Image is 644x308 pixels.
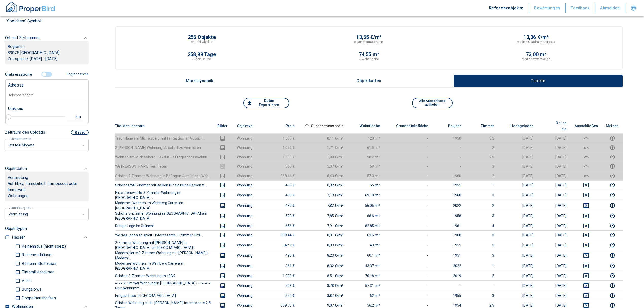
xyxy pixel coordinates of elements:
[498,291,538,300] td: [DATE]
[299,190,348,200] td: 7,19 €/m²
[217,213,229,219] button: images
[233,133,266,143] td: Wohnung
[115,152,212,162] th: Wohnen am Michelsberg – exklusive Erdgeschosswohnu...
[359,57,379,61] p: ⌀-Wohnfläche
[595,3,625,13] button: Abmelden
[347,291,384,300] td: 62 m²
[217,242,229,248] button: images
[115,211,212,221] th: Schöne 3-Zimmer Wohnung in [GEOGRAPHIC_DATA] am [GEOGRAPHIC_DATA]
[538,143,570,152] td: [DATE]
[525,79,551,83] p: Tabelle
[299,250,348,261] td: 8,23 €/m²
[217,145,229,151] button: images
[233,230,266,240] td: Wohnung
[538,162,570,171] td: [DATE]
[20,296,56,300] p: Doppelhaushälften
[115,190,212,200] th: Frisch renovierte 3-Zimmer-Wohnung in [GEOGRAPHIC_DATA]...
[538,211,570,221] td: [DATE]
[299,180,348,190] td: 6,92 €/m²
[347,240,384,250] td: 43 m²
[5,129,45,135] p: Zeitraum des Uploads
[115,118,212,134] th: Titel des Inserats
[266,180,299,190] td: 450 €
[575,154,598,160] button: deselect this listing
[8,44,86,50] p: Regionen :
[498,280,538,291] td: [DATE]
[498,271,538,280] td: [DATE]
[5,1,56,15] a: ProperBird Logo and Home Button
[606,252,619,259] button: report this listing
[8,56,86,62] p: Zeitspanne: [DATE] - [DATE]
[347,152,384,162] td: 90.2 m²
[606,263,619,269] button: report this listing
[384,271,433,280] td: -
[186,79,213,83] p: Marktdynamik
[522,57,550,61] p: Median-Wohnfläche
[20,279,32,283] p: Villen
[356,35,382,40] p: 13,65 €/m²
[266,240,299,250] td: 347.9 €
[432,162,465,171] td: -
[575,252,598,259] button: deselect this listing
[432,280,465,291] td: -
[498,221,538,230] td: [DATE]
[538,171,570,180] td: [DATE]
[606,242,619,248] button: report this listing
[299,171,348,180] td: 6,43 €/m²
[465,240,498,250] td: 2
[266,200,299,211] td: 439 €
[498,261,538,271] td: [DATE]
[299,200,348,211] td: 7,82 €/m²
[523,35,549,40] p: 13,06 €/m²
[465,261,498,271] td: 1
[266,152,299,162] td: 1.700 €
[266,291,299,300] td: 550 €
[266,190,299,200] td: 498 €
[606,173,619,179] button: report this listing
[115,75,623,87] div: wrapped label tabs example
[233,162,266,171] td: Wohnung
[432,171,465,180] td: 1960
[575,263,598,269] button: deselect this listing
[498,200,538,211] td: [DATE]
[299,211,348,221] td: 7,85 €/m²
[233,211,266,221] td: Wohnung
[233,152,266,162] td: Wohnung
[432,152,465,162] td: -
[299,230,348,240] td: 8,01 €/m²
[8,181,86,193] p: Auf Ebay, Immobilie1, Immoscout oder Immowelt
[217,202,229,209] button: images
[384,240,433,250] td: -
[498,162,538,171] td: [DATE]
[8,90,86,101] input: Adresse ändern
[498,250,538,261] td: [DATE]
[266,171,299,180] td: 368.44 €
[498,190,538,200] td: [DATE]
[77,114,82,120] div: km
[217,252,229,259] button: images
[266,280,299,291] td: 503 €
[299,133,348,143] td: 0,11 €/m²
[465,291,498,300] td: 3
[465,152,498,162] td: 2.5
[115,230,212,240] th: Wo das Leben so spielt - interessante 3-Zimmer-Erd...
[347,171,384,180] td: 57.3 m²
[538,271,570,280] td: [DATE]
[606,163,619,169] button: report this listing
[266,230,299,240] td: 509.44 €
[233,171,266,180] td: Wohnung
[575,163,598,169] button: deselect this listing
[299,280,348,291] td: 8,78 €/m²
[347,190,384,200] td: 69.18 m²
[347,261,384,271] td: 43.37 m²
[217,163,229,169] button: images
[115,171,212,180] th: Schöne 2-Zimmer-Wohnung in Böfingen Gemütliche Woh...
[188,35,216,40] p: 256 Objekte
[498,230,538,240] td: [DATE]
[606,223,619,229] button: report this listing
[432,291,465,300] td: 1955
[233,180,266,190] td: Wohnung
[465,221,498,230] td: 4
[602,118,623,134] th: Melden
[432,221,465,230] td: 1961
